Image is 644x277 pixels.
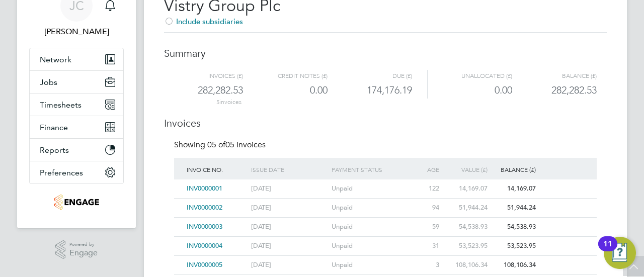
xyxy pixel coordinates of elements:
span: 5 [216,99,219,106]
div: 53,523.95 [442,237,490,255]
div: 54,538.93 [442,218,490,236]
span: 05 Invoices [207,140,266,150]
div: 108,106.34 [442,256,490,274]
div: 51,944.24 [490,199,538,217]
span: INV0000003 [187,222,222,231]
div: Issue date [249,158,329,181]
div: Unpaid [329,179,410,198]
div: Balance (£) [512,70,597,82]
a: Powered byEngage [55,240,98,259]
button: Network [30,48,123,70]
div: 3 [410,256,442,274]
div: Credit notes (£) [243,70,328,82]
span: INV0000005 [187,260,222,269]
h3: Invoices [164,107,607,130]
div: Unpaid [329,237,410,255]
button: Open Resource Center, 11 new notifications [604,237,636,269]
ng-pluralize: invoices [219,99,242,106]
span: Engage [69,249,98,257]
div: 174,176.19 [328,82,412,99]
div: 59 [410,218,442,236]
div: Invoices (£) [176,70,243,82]
button: Reports [30,139,123,161]
div: [DATE] [249,199,329,217]
span: INV0000004 [187,241,222,250]
div: 0.00 [243,82,328,99]
div: 94 [410,199,442,217]
div: Unpaid [329,256,410,274]
span: Network [40,55,71,64]
div: Due (£) [328,70,412,82]
span: Powered by [69,240,98,249]
button: Timesheets [30,94,123,116]
span: Jobs [40,77,57,87]
div: Showing [174,140,268,150]
span: 05 of [207,140,225,150]
h3: Summary [164,37,607,60]
div: [DATE] [249,179,329,198]
div: 53,523.95 [490,237,538,255]
span: Reports [40,145,69,155]
div: 51,944.24 [442,199,490,217]
span: Preferences [40,168,83,177]
span: INV0000001 [187,184,222,193]
div: Value (£) [442,158,490,181]
div: [DATE] [249,218,329,236]
span: INV0000002 [187,203,222,212]
div: 282,282.53 [176,82,243,99]
div: 54,538.93 [490,218,538,236]
div: Invoice No. [184,158,249,181]
div: 14,169.07 [442,179,490,198]
span: Jodene Collis-Smith [29,26,124,38]
div: Unpaid [329,199,410,217]
div: 282,282.53 [512,82,597,99]
span: Finance [40,123,68,132]
div: Unpaid [329,218,410,236]
div: Payment status [329,158,410,181]
div: 14,169.07 [490,179,538,198]
div: 11 [603,244,612,257]
div: Balance (£) [490,158,538,181]
div: 31 [410,237,442,255]
img: fusionstaff-logo-retina.png [54,194,99,210]
button: Preferences [30,161,123,183]
a: Go to home page [29,194,124,210]
div: [DATE] [249,256,329,274]
span: Timesheets [40,100,82,110]
span: Include subsidiaries [164,17,243,26]
div: Age (days) [410,158,442,194]
div: Unallocated (£) [427,70,512,82]
div: [DATE] [249,237,329,255]
button: Jobs [30,71,123,93]
div: 0.00 [427,82,512,99]
button: Finance [30,116,123,138]
div: 108,106.34 [490,256,538,274]
div: 122 [410,179,442,198]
